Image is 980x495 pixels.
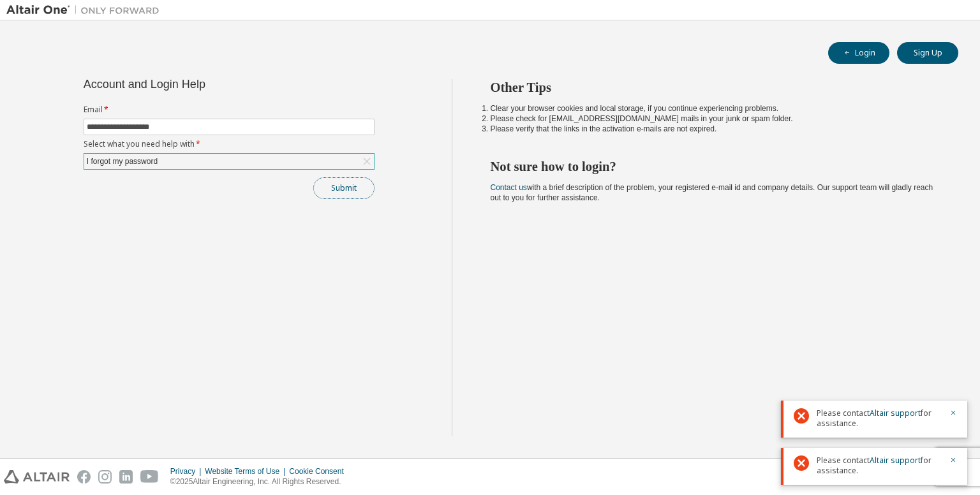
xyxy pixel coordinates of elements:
button: Sign Up [897,42,958,64]
div: Website Terms of Use [205,466,289,477]
a: Contact us [491,183,527,192]
li: Please check for [EMAIL_ADDRESS][DOMAIN_NAME] mails in your junk or spam folder. [491,114,936,124]
button: Login [828,42,889,64]
img: Altair One [6,4,166,17]
img: facebook.svg [77,470,91,484]
h2: Other Tips [491,79,936,96]
span: with a brief description of the problem, your registered e-mail id and company details. Our suppo... [491,183,933,202]
li: Clear your browser cookies and local storage, if you continue experiencing problems. [491,103,936,114]
p: © 2025 Altair Engineering, Inc. All Rights Reserved. [170,477,352,487]
h2: Not sure how to login? [491,158,936,175]
label: Select what you need help with [84,139,375,149]
div: Cookie Consent [289,466,351,477]
span: Please contact for assistance. [817,455,942,476]
img: instagram.svg [98,470,112,484]
li: Please verify that the links in the activation e-mails are not expired. [491,124,936,134]
img: linkedin.svg [119,470,133,484]
button: Submit [313,177,375,199]
a: Altair support [870,455,921,466]
div: Privacy [170,466,205,477]
img: youtube.svg [140,470,159,484]
label: Email [84,105,375,115]
span: Please contact for assistance. [817,408,942,429]
div: I forgot my password [85,154,160,168]
div: I forgot my password [84,154,374,169]
div: Account and Login Help [84,79,316,89]
a: Altair support [870,408,921,418]
img: altair_logo.svg [4,470,70,484]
